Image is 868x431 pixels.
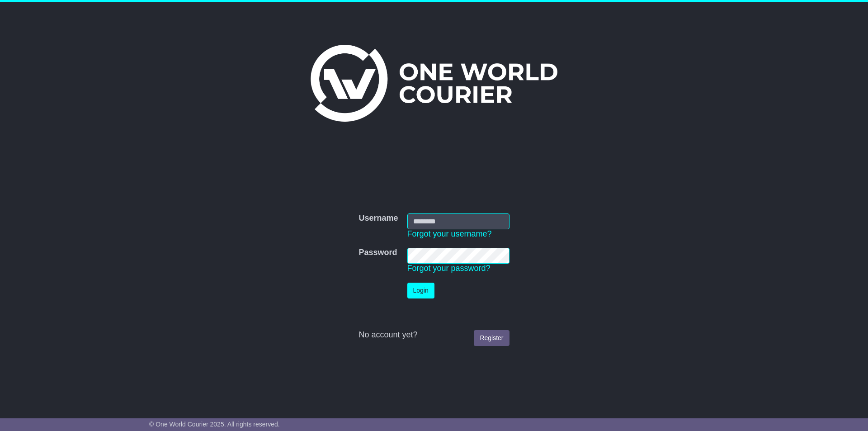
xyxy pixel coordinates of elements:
label: Username [359,213,398,223]
a: Forgot your username? [407,229,492,238]
img: One World [311,45,557,122]
div: No account yet? [359,330,509,340]
a: Forgot your password? [407,264,491,273]
label: Password [359,248,397,258]
span: © One World Courier 2025. All rights reserved. [149,421,280,428]
a: Register [474,330,509,346]
button: Login [407,283,434,298]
